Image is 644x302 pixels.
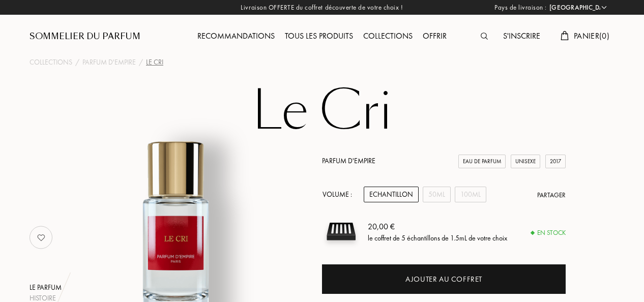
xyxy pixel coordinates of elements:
img: no_like_p.png [31,227,51,248]
a: Parfum d'Empire [82,57,136,68]
img: search_icn.svg [481,33,488,40]
h1: Le Cri [68,83,576,139]
div: En stock [531,228,566,238]
div: Volume : [322,187,358,202]
a: Tous les produits [280,31,358,41]
div: Le parfum [30,282,88,293]
a: S'inscrire [498,31,545,41]
a: Collections [30,57,72,68]
a: Recommandations [192,31,280,41]
a: Sommelier du Parfum [30,31,140,43]
div: Eau de Parfum [458,155,506,168]
div: 2017 [545,155,566,168]
div: Unisexe [511,155,540,168]
a: Offrir [418,31,452,41]
img: sample box [322,213,360,251]
div: 20,00 € [368,220,507,232]
div: Echantillon [364,187,419,202]
div: Partager [537,190,566,200]
div: Offrir [418,30,452,43]
span: Pays de livraison : [494,3,547,13]
div: Recommandations [192,30,280,43]
div: Tous les produits [280,30,358,43]
div: / [75,57,79,68]
div: Le Cri [146,57,163,68]
div: le coffret de 5 échantillons de 1.5mL de votre choix [368,232,507,243]
div: 50mL [423,187,451,202]
a: Parfum d'Empire [322,156,375,165]
div: Ajouter au coffret [405,274,482,285]
div: Collections [358,30,418,43]
div: 100mL [455,187,486,202]
a: Collections [358,31,418,41]
span: Panier ( 0 ) [574,31,609,41]
div: S'inscrire [498,30,545,43]
div: / [139,57,143,68]
img: cart.svg [561,31,569,40]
